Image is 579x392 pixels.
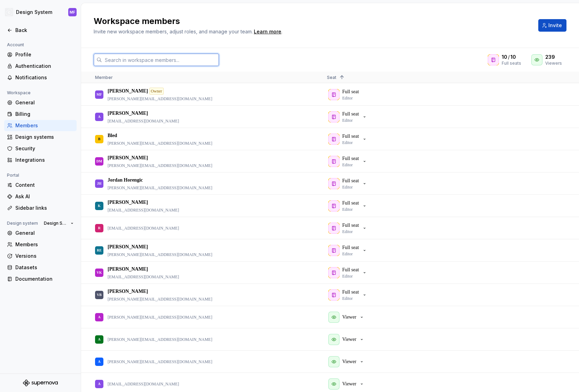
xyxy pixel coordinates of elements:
[15,157,74,163] div: Integrations
[98,110,100,123] div: A
[327,221,370,235] button: Full seatEditor
[4,131,77,143] a: Design systems
[4,89,33,97] div: Workspace
[98,310,100,324] div: A
[15,74,74,81] div: Notifications
[4,179,77,191] a: Content
[342,111,359,118] p: Full seat
[327,110,370,124] button: Full seatEditor
[342,296,353,301] p: Editor
[95,75,113,80] span: Member
[108,266,148,273] p: [PERSON_NAME]
[327,355,367,369] button: Viewer
[15,122,74,129] div: Members
[98,132,101,146] div: B
[4,41,27,49] div: Account
[108,118,179,124] p: [EMAIL_ADDRESS][DOMAIN_NAME]
[342,244,359,251] p: Full seat
[98,333,100,346] div: A
[15,275,74,282] div: Documentation
[15,27,74,34] div: Back
[98,221,100,235] div: R
[327,310,367,324] button: Viewer
[538,19,566,32] button: Invite
[15,99,74,106] div: General
[97,243,102,257] div: RE
[327,132,370,146] button: Full seatEditor
[97,288,102,302] div: VB
[327,177,370,191] button: Full seatEditor
[15,134,74,141] div: Design systems
[510,54,516,61] span: 10
[342,222,359,229] p: Full seat
[4,120,77,131] a: Members
[4,227,77,239] a: General
[327,333,367,346] button: Viewer
[108,225,179,231] p: [EMAIL_ADDRESS][DOMAIN_NAME]
[94,16,530,27] h2: Workspace members
[4,49,77,60] a: Profile
[108,163,212,168] p: [PERSON_NAME][EMAIL_ADDRESS][DOMAIN_NAME]
[342,207,353,212] p: Editor
[4,97,77,108] a: General
[342,289,359,296] p: Full seat
[108,207,179,213] p: [EMAIL_ADDRESS][DOMAIN_NAME]
[4,154,77,166] a: Integrations
[342,358,356,365] p: Viewer
[108,314,212,320] p: [PERSON_NAME][EMAIL_ADDRESS][DOMAIN_NAME]
[342,273,353,279] p: Editor
[70,9,75,15] div: MF
[108,243,148,250] p: [PERSON_NAME]
[342,155,359,162] p: Full seat
[15,63,74,70] div: Authentication
[502,61,523,66] div: Full seats
[15,182,74,189] div: Content
[15,264,74,271] div: Datasets
[4,250,77,262] a: Versions
[545,54,555,61] span: 239
[342,266,359,273] p: Full seat
[342,184,353,190] p: Editor
[342,118,353,123] p: Editor
[96,154,102,168] div: DM
[15,145,74,152] div: Security
[108,141,212,146] p: [PERSON_NAME][EMAIL_ADDRESS][DOMAIN_NAME]
[108,381,179,387] p: [EMAIL_ADDRESS][DOMAIN_NAME]
[4,143,77,154] a: Security
[108,88,148,95] p: [PERSON_NAME]
[108,177,143,184] p: Jordan Horengic
[108,185,212,191] p: [PERSON_NAME][EMAIL_ADDRESS][DOMAIN_NAME]
[108,154,148,161] p: [PERSON_NAME]
[1,5,79,20] button: Design SystemMF
[342,177,359,184] p: Full seat
[327,377,367,391] button: Viewer
[254,28,281,35] a: Learn more
[98,377,100,391] div: A
[327,288,370,302] button: Full seatEditor
[4,239,77,250] a: Members
[4,25,77,36] a: Back
[342,251,353,257] p: Editor
[342,200,359,207] p: Full seat
[342,162,353,168] p: Editor
[342,229,353,234] p: Editor
[108,288,148,295] p: [PERSON_NAME]
[94,29,253,34] span: Invite new workspace members, adjust roles, and manage your team.
[342,314,356,321] p: Viewer
[327,266,370,280] button: Full seatEditor
[108,110,148,117] p: [PERSON_NAME]
[108,296,212,302] p: [PERSON_NAME][EMAIL_ADDRESS][DOMAIN_NAME]
[44,221,68,226] span: Design System
[4,72,77,83] a: Notifications
[108,199,148,206] p: [PERSON_NAME]
[15,51,74,58] div: Profile
[4,262,77,273] a: Datasets
[108,252,212,257] p: [PERSON_NAME][EMAIL_ADDRESS][DOMAIN_NAME]
[15,253,74,259] div: Versions
[4,171,22,179] div: Portal
[98,355,100,368] div: A
[108,359,212,365] p: [PERSON_NAME][EMAIL_ADDRESS][DOMAIN_NAME]
[149,88,164,95] div: Owner
[545,61,562,66] div: Viewers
